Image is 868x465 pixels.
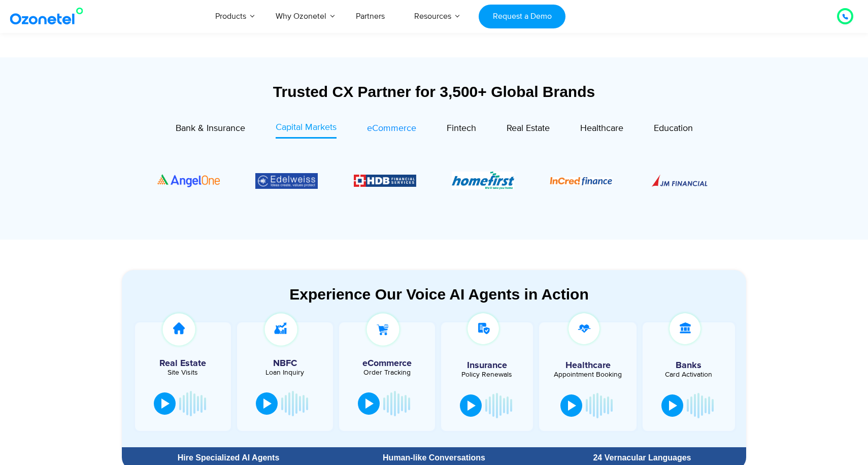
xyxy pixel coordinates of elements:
h5: Banks [648,361,730,370]
span: Healthcare [580,123,623,134]
div: Card Activation [648,371,730,378]
div: Site Visits [140,369,226,376]
a: Fintech [447,121,476,139]
div: 24 Vernacular Languages [543,454,741,462]
a: Request a Demo [479,5,565,28]
div: Image Carousel [157,149,711,212]
span: Fintech [447,123,476,134]
span: eCommerce [367,123,416,134]
span: Education [654,123,693,134]
h5: eCommerce [344,359,430,368]
a: eCommerce [367,121,416,139]
span: Real Estate [507,123,550,134]
h5: NBFC [242,359,328,368]
h5: Insurance [446,361,528,370]
a: Bank & Insurance [176,121,245,139]
h5: Healthcare [547,361,629,370]
div: Order Tracking [344,369,430,376]
a: Education [654,121,693,139]
span: Capital Markets [276,122,337,133]
a: Capital Markets [276,121,337,139]
span: Bank & Insurance [176,123,245,134]
div: Loan Inquiry [242,369,328,376]
div: Appointment Booking [547,371,629,378]
div: Human-like Conversations [335,454,533,462]
a: Healthcare [580,121,623,139]
div: Policy Renewals [446,371,528,378]
div: Experience Our Voice AI Agents in Action [132,285,746,303]
div: Trusted CX Partner for 3,500+ Global Brands [122,83,746,101]
h5: Real Estate [140,359,226,368]
a: Real Estate [507,121,550,139]
div: Hire Specialized AI Agents [127,454,330,462]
